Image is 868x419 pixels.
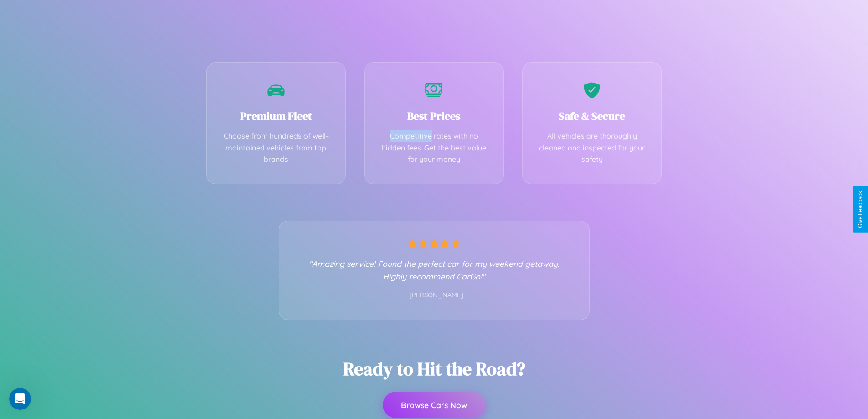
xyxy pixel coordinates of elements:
h3: Premium Fleet [221,109,332,124]
iframe: Intercom live chat [9,388,31,410]
h2: Ready to Hit the Road? [343,357,525,381]
p: Competitive rates with no hidden fees. Get the best value for your money [378,130,490,166]
p: All vehicles are thoroughly cleaned and inspected for your safety [536,130,648,166]
h3: Safe & Secure [536,109,648,124]
div: Give Feedback [857,191,863,228]
p: Choose from hundreds of well-maintained vehicles from top brands [221,130,332,166]
p: - [PERSON_NAME] [298,290,571,301]
h3: Best Prices [378,109,490,124]
p: "Amazing service! Found the perfect car for my weekend getaway. Highly recommend CarGo!" [298,257,571,283]
button: Browse Cars Now [383,392,485,418]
